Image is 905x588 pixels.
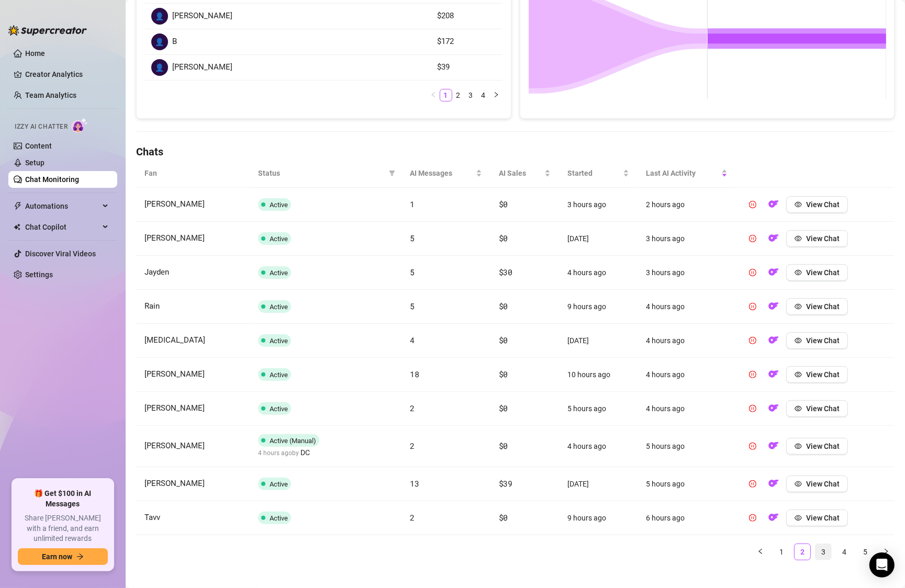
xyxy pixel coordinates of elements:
a: Home [25,49,45,58]
a: OF [765,444,782,453]
td: 4 hours ago [559,256,638,290]
li: 4 [836,544,853,560]
a: 3 [815,544,831,560]
button: right [490,89,502,101]
span: 2 [410,403,415,413]
td: 10 hours ago [559,358,638,392]
th: AI Messages [401,159,490,188]
span: View Chat [806,268,840,277]
li: 1 [773,544,790,560]
span: [PERSON_NAME] [144,441,205,450]
span: [PERSON_NAME] [144,369,205,379]
img: logo-BBDzfeDw.svg [8,25,87,36]
span: Active [270,405,288,413]
span: pause-circle [749,371,756,378]
span: View Chat [806,404,840,413]
button: OF [765,196,782,213]
td: 4 hours ago [559,426,638,467]
a: OF [765,270,782,279]
td: 4 hours ago [638,358,736,392]
span: $0 [499,335,508,345]
th: Started [559,159,638,188]
span: $39 [499,478,512,489]
span: eye [795,514,802,522]
a: OF [765,482,782,490]
img: OF [768,478,779,489]
span: filter [389,170,395,176]
a: Team Analytics [25,91,76,99]
span: pause-circle [749,514,756,522]
a: Discover Viral Videos [25,250,96,258]
span: [PERSON_NAME] [144,403,205,413]
span: eye [795,405,802,412]
span: DC [300,447,310,458]
a: 1 [440,89,452,101]
a: Content [25,142,52,150]
span: thunderbolt [14,202,22,210]
span: [PERSON_NAME] [172,10,232,22]
span: left [430,92,437,98]
button: OF [765,366,782,383]
span: $30 [499,267,512,277]
span: pause-circle [749,405,756,412]
span: 5 [410,267,415,277]
span: Active [270,371,288,379]
th: AI Sales [490,159,560,188]
span: eye [795,371,802,378]
span: View Chat [806,514,840,522]
span: $0 [499,512,508,523]
a: OF [765,372,782,381]
a: OF [765,406,782,415]
button: View Chat [786,476,848,492]
button: OF [765,264,782,281]
span: Chat Copilot [25,219,99,235]
span: Rain [144,301,160,311]
span: eye [795,443,802,450]
span: View Chat [806,200,840,209]
span: pause-circle [749,269,756,276]
td: 9 hours ago [559,290,638,324]
button: OF [765,230,782,247]
td: 9 hours ago [559,501,638,535]
span: Active [270,514,288,522]
a: OF [765,304,782,313]
button: OF [765,298,782,315]
li: Previous Page [752,544,769,560]
a: Creator Analytics [25,66,109,83]
li: 5 [857,544,874,560]
span: Earn now [42,552,72,561]
span: pause-circle [749,480,756,488]
button: OF [765,510,782,526]
button: OF [765,476,782,492]
span: Jayden [144,267,169,277]
span: pause-circle [749,337,756,344]
td: [DATE] [559,467,638,501]
img: OF [768,403,779,413]
img: AI Chatter [72,118,88,133]
li: 4 [477,89,490,101]
span: eye [795,201,802,208]
td: 4 hours ago [638,290,736,324]
img: OF [768,267,779,277]
td: 5 hours ago [638,467,736,501]
span: 4 [410,335,415,345]
span: Tavv [144,513,160,522]
img: OF [768,233,779,243]
a: 5 [857,544,873,560]
button: Earn nowarrow-right [18,548,108,565]
span: AI Sales [499,167,543,179]
span: Share [PERSON_NAME] with a friend, and earn unlimited rewards [18,513,108,544]
span: Active [270,337,288,345]
span: Active (Manual) [270,437,316,445]
span: [PERSON_NAME] [144,479,205,488]
div: 👤 [151,59,168,76]
button: View Chat [786,400,848,417]
span: Started [567,167,621,179]
span: $0 [499,301,508,311]
span: eye [795,303,802,310]
span: Status [258,167,385,179]
span: [PERSON_NAME] [172,61,232,74]
td: 4 hours ago [638,392,736,426]
td: 3 hours ago [638,222,736,256]
span: Izzy AI Chatter [15,122,68,132]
